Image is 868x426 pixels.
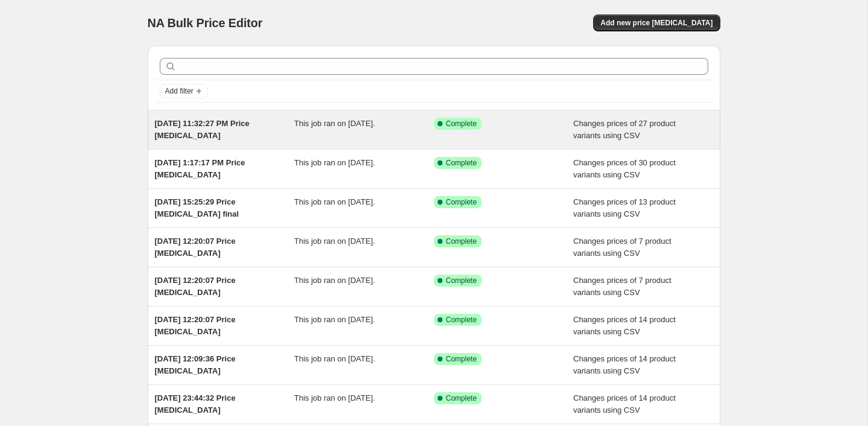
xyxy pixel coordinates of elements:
span: [DATE] 1:17:17 PM Price [MEDICAL_DATA] [155,158,245,179]
span: Add filter [165,86,193,96]
span: This job ran on [DATE]. [294,276,375,285]
span: Changes prices of 14 product variants using CSV [573,315,676,336]
span: Complete [446,393,477,403]
span: Add new price [MEDICAL_DATA] [600,18,712,28]
span: This job ran on [DATE]. [294,197,375,206]
span: Changes prices of 27 product variants using CSV [573,119,676,140]
span: Complete [446,276,477,285]
span: This job ran on [DATE]. [294,158,375,167]
span: Changes prices of 30 product variants using CSV [573,158,676,179]
span: [DATE] 11:32:27 PM Price [MEDICAL_DATA] [155,119,250,140]
span: [DATE] 12:20:07 Price [MEDICAL_DATA] [155,315,236,336]
button: Add filter [160,84,208,98]
span: Complete [446,197,477,207]
span: [DATE] 12:09:36 Price [MEDICAL_DATA] [155,354,236,375]
span: [DATE] 23:44:32 Price [MEDICAL_DATA] [155,393,236,415]
span: [DATE] 15:25:29 Price [MEDICAL_DATA] final [155,197,239,218]
span: Changes prices of 13 product variants using CSV [573,197,676,218]
span: Changes prices of 14 product variants using CSV [573,393,676,415]
button: Add new price [MEDICAL_DATA] [593,14,720,31]
span: Complete [446,315,477,325]
span: Changes prices of 7 product variants using CSV [573,276,671,297]
span: Changes prices of 14 product variants using CSV [573,354,676,375]
span: This job ran on [DATE]. [294,237,375,246]
span: This job ran on [DATE]. [294,354,375,363]
span: This job ran on [DATE]. [294,393,375,402]
span: Complete [446,354,477,364]
span: This job ran on [DATE]. [294,315,375,324]
span: This job ran on [DATE]. [294,119,375,128]
span: [DATE] 12:20:07 Price [MEDICAL_DATA] [155,237,236,258]
span: Changes prices of 7 product variants using CSV [573,237,671,258]
span: Complete [446,119,477,129]
span: Complete [446,158,477,168]
span: [DATE] 12:20:07 Price [MEDICAL_DATA] [155,276,236,297]
span: NA Bulk Price Editor [148,16,263,30]
span: Complete [446,237,477,246]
